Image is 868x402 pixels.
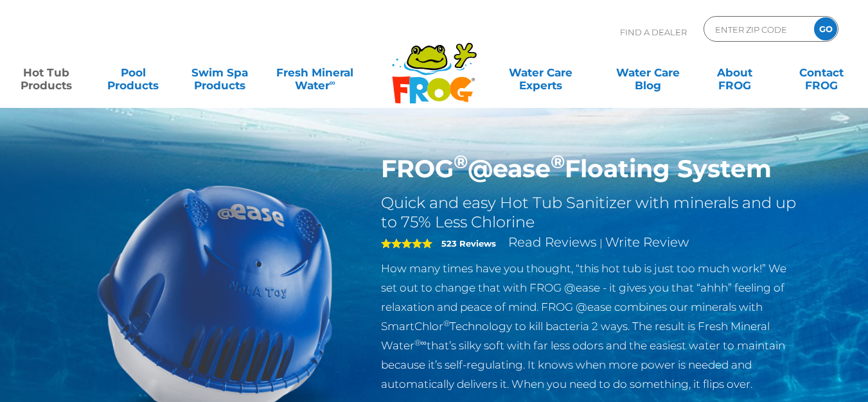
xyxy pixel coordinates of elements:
[381,259,801,394] p: How many times have you thought, “this hot tub is just too much work!” We set out to change that ...
[599,237,603,249] span: |
[551,150,565,173] sup: ®
[701,60,768,85] a: AboutFROG
[614,60,682,85] a: Water CareBlog
[100,60,167,85] a: PoolProducts
[381,154,801,184] h1: FROG @ease Floating System
[273,60,357,85] a: Fresh MineralWater∞
[381,193,801,232] h2: Quick and easy Hot Tub Sanitizer with minerals and up to 75% Less Chlorine
[788,60,855,85] a: ContactFROG
[454,150,468,173] sup: ®
[381,238,432,249] span: 5
[620,16,687,48] p: Find A Dealer
[605,234,689,250] a: Write Review
[814,17,837,40] input: GO
[443,319,450,328] sup: ®
[414,338,427,347] sup: ®∞
[508,234,597,250] a: Read Reviews
[486,60,595,85] a: Water CareExperts
[330,78,335,87] sup: ∞
[385,26,484,104] img: Frog Products Logo
[186,60,254,85] a: Swim SpaProducts
[441,238,496,249] strong: 523 Reviews
[13,60,80,85] a: Hot TubProducts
